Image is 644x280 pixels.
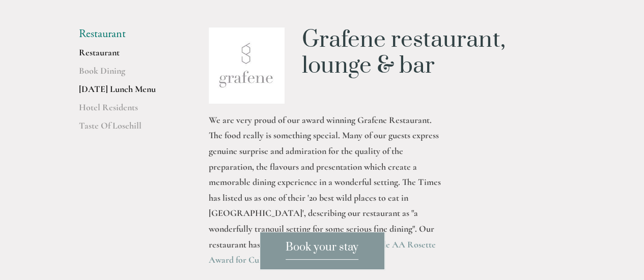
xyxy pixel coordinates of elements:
[79,120,176,138] a: Taste Of Losehill
[79,47,176,65] a: Restaurant
[260,232,385,270] a: Book your stay
[79,27,176,41] li: Restaurant
[209,112,441,268] p: We are very proud of our award winning Grafene Restaurant. The food really is something special. ...
[286,240,358,260] span: Book your stay
[79,83,176,102] a: [DATE] Lunch Menu
[79,65,176,83] a: Book Dining
[302,27,565,79] h1: Grafene restaurant, lounge & bar
[209,27,285,104] img: grafene.jpg
[79,102,176,120] a: Hotel Residents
